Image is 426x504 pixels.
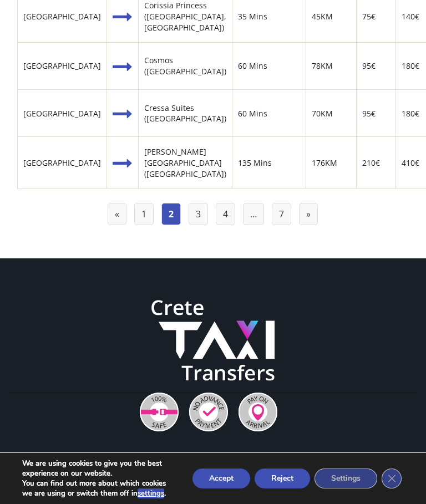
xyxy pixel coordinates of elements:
[161,203,181,226] span: Page 2
[108,203,126,226] a: «
[151,300,275,381] img: Crete Taxi Transfers
[362,60,390,72] div: 95€
[243,203,264,226] span: …
[144,103,226,125] div: Cressa Suites ([GEOGRAPHIC_DATA])
[238,108,300,119] div: 60 Mins
[23,157,101,169] div: [GEOGRAPHIC_DATA]
[299,203,318,226] a: »
[140,393,179,431] img: 100% Safe
[362,157,390,169] div: 210€
[312,157,351,169] div: 176KM
[22,459,177,478] p: We are using cookies to give you the best experience on our website.
[255,469,310,488] button: Reject
[238,11,300,22] div: 35 Mins
[23,11,101,22] div: [GEOGRAPHIC_DATA]
[144,146,226,180] div: [PERSON_NAME][GEOGRAPHIC_DATA] ([GEOGRAPHIC_DATA])
[22,478,177,498] p: You can find out more about which cookies we are using or switch them off in .
[312,108,351,119] div: 70KM
[272,203,291,226] a: Page 7
[192,469,250,488] button: Accept
[134,203,154,226] a: Page 1
[312,11,351,22] div: 45KM
[239,393,277,431] img: Pay On Arrival
[382,469,402,488] button: Close GDPR Cookie Banner
[189,203,208,226] a: Page 3
[23,108,101,119] div: [GEOGRAPHIC_DATA]
[238,60,300,72] div: 60 Mins
[216,203,235,226] a: Page 4
[362,11,390,22] div: 75€
[144,55,226,77] div: Cosmos ([GEOGRAPHIC_DATA])
[238,157,300,169] div: 135 Mins
[362,108,390,119] div: 95€
[189,393,228,431] img: No Advance Payment
[315,469,377,488] button: Settings
[312,60,351,72] div: 78KM
[23,60,101,72] div: [GEOGRAPHIC_DATA]
[138,488,164,498] button: settings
